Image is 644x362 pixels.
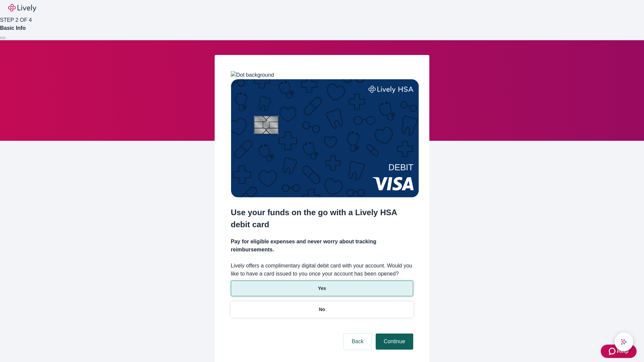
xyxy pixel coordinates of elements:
img: Debit card [231,79,419,197]
h4: Pay for eligible expenses and never worry about tracking reimbursements. [231,238,413,254]
button: Zendesk support iconHelp [601,345,637,358]
span: Help [617,347,629,355]
button: chat [614,333,633,351]
button: Back [343,334,372,350]
h2: Use your funds on the go with a Lively HSA debit card [231,206,413,231]
button: Continue [376,334,413,350]
img: Dot background [231,71,274,79]
img: Lively [8,4,36,12]
p: Yes [318,285,326,292]
svg: Lively AI Assistant [621,339,627,345]
p: No [319,306,325,313]
button: Yes [231,281,413,296]
svg: Zendesk support icon [609,347,617,355]
button: No [231,302,413,317]
label: Lively offers a complimentary digital debit card with your account. Would you like to have a card... [231,262,413,278]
